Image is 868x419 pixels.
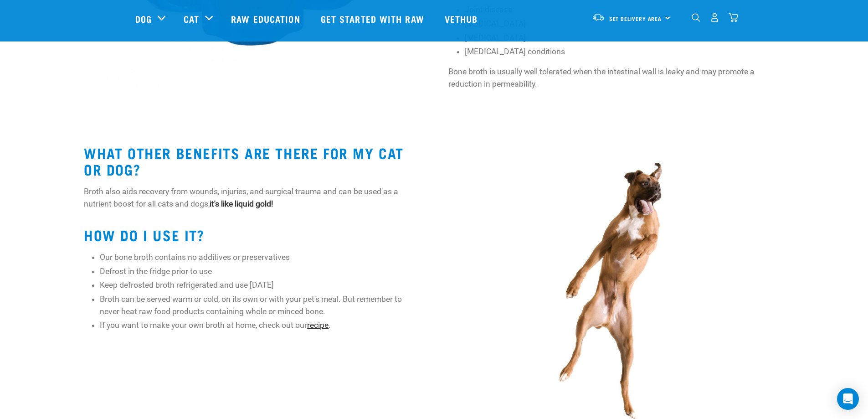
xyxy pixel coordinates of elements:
p: Broth also aids recovery from wounds, injuries, and surgical trauma and can be used as a nutrient... [84,186,419,210]
p: Bone broth is usually well tolerated when the intestinal wall is leaky and may promote a reductio... [448,66,784,90]
span: Set Delivery Area [609,17,662,20]
li: Our bone broth contains no additives or preservatives [100,251,419,263]
a: Dog [135,12,152,26]
a: recipe [307,321,329,330]
li: [MEDICAL_DATA] conditions [465,46,784,57]
li: Defrost in the fridge prior to use [100,265,419,277]
h2: WHAT OTHER BENEFITS ARE THERE FOR MY CAT OR DOG? [84,145,419,177]
img: home-icon-1@2x.png [692,13,700,22]
img: user.png [710,13,719,22]
a: Cat [184,12,199,26]
img: van-moving.png [592,13,605,21]
img: home-icon@2x.png [729,13,738,22]
strong: it's like liquid gold! [210,199,273,208]
a: Raw Education [222,0,311,37]
li: Keep defrosted broth refrigerated and use [DATE] [100,279,419,291]
li: Broth can be served warm or cold, on its own or with your pet's meal. But remember to never heat ... [100,293,419,317]
h2: HOW DO I USE IT? [84,227,419,243]
div: Open Intercom Messenger [837,388,859,410]
a: Get started with Raw [312,0,436,37]
li: If you want to make your own broth at home, check out our . [100,319,419,331]
a: Vethub [436,0,489,37]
